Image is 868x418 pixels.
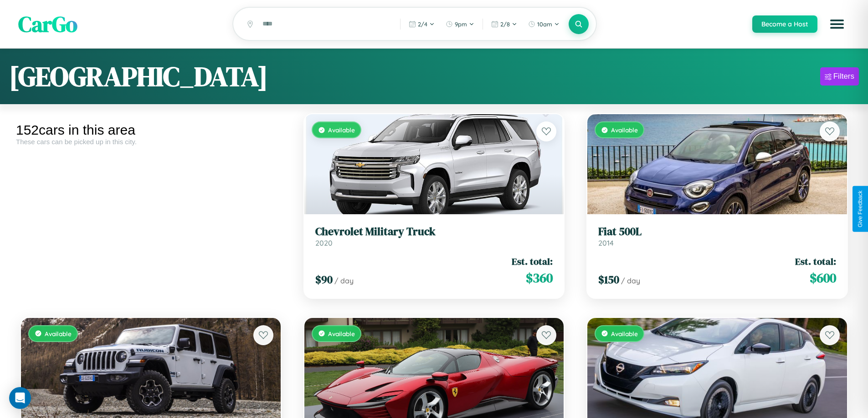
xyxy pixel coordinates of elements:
span: Available [45,330,72,337]
span: $ 150 [598,272,619,287]
button: Become a Host [752,15,817,33]
span: Available [611,126,638,134]
span: 10am [537,20,552,28]
span: 9pm [455,20,467,28]
h3: Fiat 500L [598,225,836,238]
span: 2 / 8 [500,20,510,28]
a: Chevrolet Military Truck2020 [315,225,553,247]
span: Est. total: [795,255,836,268]
span: CarGo [18,9,77,39]
span: $ 600 [810,269,836,287]
button: 2/4 [404,17,439,31]
div: Filters [833,72,854,81]
button: Filters [820,67,859,86]
span: / day [334,276,354,285]
span: 2014 [598,238,614,247]
div: These cars can be picked up in this city. [16,138,286,146]
button: 10am [524,17,564,31]
span: / day [621,276,640,285]
h1: [GEOGRAPHIC_DATA] [9,58,268,95]
a: Fiat 500L2014 [598,225,836,247]
span: Available [611,330,638,337]
button: 9pm [441,17,479,31]
div: 152 cars in this area [16,122,286,138]
span: 2020 [315,238,333,247]
span: $ 90 [315,272,333,287]
span: Est. total: [512,255,553,268]
span: Available [328,126,355,134]
button: 2/8 [487,17,522,31]
span: Available [328,330,355,337]
div: Open Intercom Messenger [9,387,31,409]
span: $ 360 [526,269,553,287]
h3: Chevrolet Military Truck [315,225,553,238]
div: Give Feedback [857,191,863,227]
button: Open menu [824,11,850,37]
span: 2 / 4 [418,20,427,28]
